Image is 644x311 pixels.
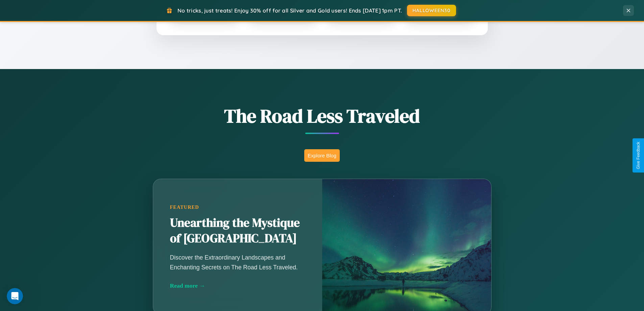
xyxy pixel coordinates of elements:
h2: Unearthing the Mystique of [GEOGRAPHIC_DATA] [170,215,305,246]
button: Explore Blog [304,149,340,162]
iframe: Intercom live chat [7,288,23,304]
div: Featured [170,204,305,210]
span: No tricks, just treats! Enjoy 30% off for all Silver and Gold users! Ends [DATE] 1pm PT. [177,7,402,14]
div: Give Feedback [636,142,641,169]
p: Discover the Extraordinary Landscapes and Enchanting Secrets on The Road Less Traveled. [170,253,305,272]
h1: The Road Less Traveled [119,103,525,129]
div: Read more → [170,282,305,289]
button: HALLOWEEN30 [407,5,456,16]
